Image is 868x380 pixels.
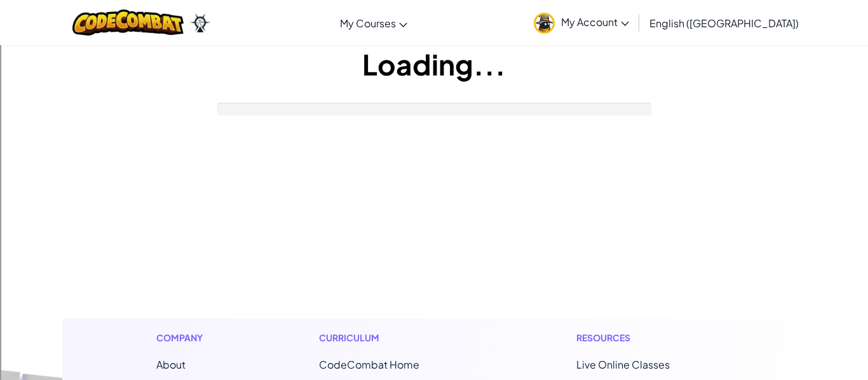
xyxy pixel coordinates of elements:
[649,16,799,30] span: English ([GEOGRAPHIC_DATA])
[340,16,396,30] span: My Courses
[534,13,555,34] img: avatar
[190,13,210,32] img: Ozaria
[527,3,635,43] a: My Account
[561,15,629,29] span: My Account
[334,6,414,40] a: My Courses
[643,6,805,40] a: English ([GEOGRAPHIC_DATA])
[72,10,184,36] img: CodeCombat logo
